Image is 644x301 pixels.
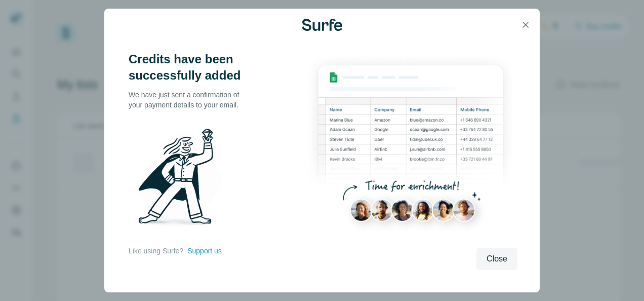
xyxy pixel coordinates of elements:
span: Close [487,253,507,265]
p: Like using Surfe? [129,246,183,256]
img: Surfe Logo [302,19,342,31]
button: Support us [187,246,222,256]
button: Close [476,248,517,270]
p: We have just sent a confirmation of your payment details to your email. [129,90,250,110]
h3: Credits have been successfully added [129,51,250,84]
img: Enrichment Hub - Sheet Preview [304,51,517,241]
img: Surfe Illustration - Man holding diamond [129,122,234,236]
